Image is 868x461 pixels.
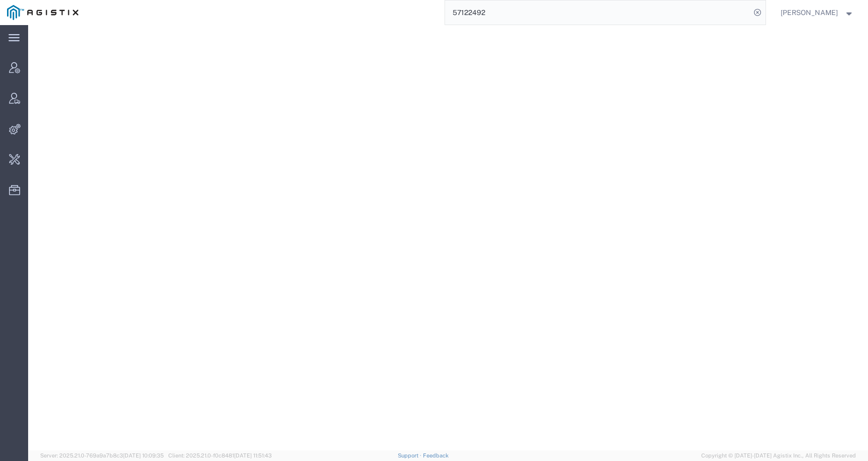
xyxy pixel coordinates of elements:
a: Support [398,452,423,458]
span: Client: 2025.21.0-f0c8481 [168,452,272,458]
a: Feedback [423,452,449,458]
iframe: FS Legacy Container [28,25,868,450]
button: [PERSON_NAME] [780,7,854,19]
span: Server: 2025.21.0-769a9a7b8c3 [40,452,164,458]
span: Kate Petrenko [781,7,838,18]
span: Copyright © [DATE]-[DATE] Agistix Inc., All Rights Reserved [701,451,856,460]
span: [DATE] 11:51:43 [234,452,272,458]
img: logo [7,5,78,20]
span: [DATE] 10:09:35 [123,452,164,458]
input: Search for shipment number, reference number [445,1,750,25]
